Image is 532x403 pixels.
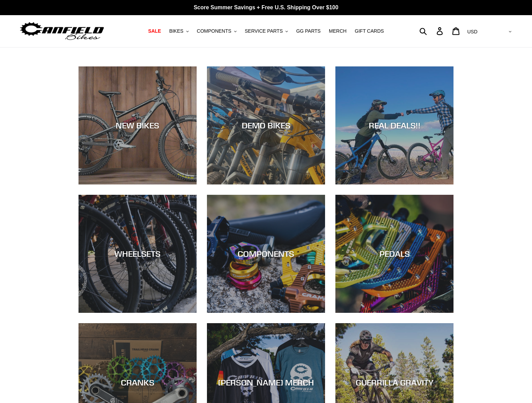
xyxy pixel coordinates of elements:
[194,26,240,36] button: COMPONENTS
[335,377,453,387] div: GUERRILLA GRAVITY
[79,66,197,184] a: NEW BIKES
[325,26,350,36] a: MERCH
[355,28,384,34] span: GIFT CARDS
[241,26,291,36] button: SERVICE PARTS
[166,26,192,36] button: BIKES
[145,26,164,36] a: SALE
[207,195,325,313] a: COMPONENTS
[351,26,387,36] a: GIFT CARDS
[335,249,453,259] div: PEDALS
[79,120,197,130] div: NEW BIKES
[335,120,453,130] div: REAL DEALS!!
[335,195,453,313] a: PEDALS
[169,28,183,34] span: BIKES
[79,249,197,259] div: WHEELSETS
[79,195,197,313] a: WHEELSETS
[148,28,161,34] span: SALE
[79,377,197,387] div: CRANKS
[207,377,325,387] div: [PERSON_NAME] MERCH
[296,28,321,34] span: GG PARTS
[207,249,325,259] div: COMPONENTS
[207,66,325,184] a: DEMO BIKES
[293,26,324,36] a: GG PARTS
[207,120,325,130] div: DEMO BIKES
[423,23,441,39] input: Search
[19,20,105,42] img: Canfield Bikes
[197,28,231,34] span: COMPONENTS
[245,28,283,34] span: SERVICE PARTS
[335,66,453,184] a: REAL DEALS!!
[329,28,346,34] span: MERCH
